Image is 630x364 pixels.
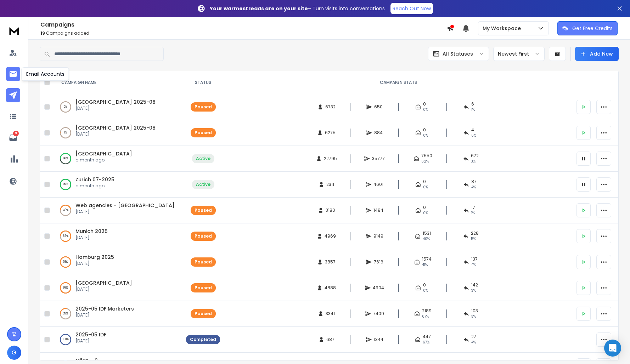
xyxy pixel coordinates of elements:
p: Campaigns added [40,30,447,36]
p: [DATE] [75,235,108,240]
div: Active [196,182,210,187]
span: 3 % [471,159,476,164]
span: 884 [374,130,383,136]
span: 4969 [325,233,336,239]
span: 35777 [372,156,385,161]
div: Open Intercom Messenger [604,340,621,357]
span: 4 [471,127,474,133]
span: 3857 [325,259,336,265]
p: [DATE] [75,106,156,111]
th: CAMPAIGN NAME [53,71,182,94]
span: 6 [471,101,474,107]
div: Paused [195,130,212,136]
a: [GEOGRAPHIC_DATA] [75,150,132,157]
div: Completed [190,337,216,342]
a: [GEOGRAPHIC_DATA] [75,279,132,286]
p: [DATE] [75,286,132,292]
span: 1 % [471,107,475,113]
span: 0% [423,210,428,216]
p: 98 % [63,258,68,266]
span: 3341 [326,311,335,317]
div: Paused [195,233,212,239]
a: Reach Out Now [390,3,433,14]
div: Paused [195,104,212,110]
span: 447 [423,334,431,340]
span: 228 [471,231,479,236]
span: 2025-05 IDF [75,331,106,338]
span: 62 % [421,159,429,164]
a: Milan - 2 [75,357,98,364]
span: 0 % [423,133,428,138]
span: 0 % [423,107,428,113]
td: 98%Hamburg 2025[DATE] [53,249,182,275]
button: G [7,346,21,360]
img: logo [7,24,21,37]
span: 4888 [325,285,336,291]
span: 0 % [471,133,476,138]
span: 687 [326,337,334,342]
div: Paused [195,259,212,265]
span: 4 % [471,340,476,345]
p: [DATE] [75,261,114,266]
span: 0 [423,127,426,133]
p: [DATE] [75,338,106,344]
div: Paused [195,207,212,213]
th: STATUS [182,71,224,94]
span: 67 % [422,314,429,319]
span: 4 % [471,262,476,268]
span: 137 [471,256,478,262]
p: All Statuses [443,50,473,57]
p: 99 % [63,284,68,291]
p: 9 [13,131,19,136]
span: 1574 [422,256,432,262]
a: 2025-05 IDF Marketers [75,305,134,312]
a: [GEOGRAPHIC_DATA] 2025-08 [75,124,156,131]
span: 0 [423,179,426,184]
button: Get Free Credits [557,21,618,35]
span: 3180 [326,207,335,213]
span: 3 % [471,314,476,319]
p: – Turn visits into conversations [210,5,385,12]
td: 100%2025-05 IDF[DATE] [53,327,182,353]
td: 28%2025-05 IDF Marketers[DATE] [53,301,182,327]
p: 85 % [63,233,68,240]
td: 99%[GEOGRAPHIC_DATA][DATE] [53,275,182,301]
span: 4 % [471,184,476,190]
span: 0% [423,184,428,190]
span: 2189 [422,308,432,314]
a: Munich 2025 [75,228,108,235]
p: 28 % [63,310,68,317]
span: 19 [40,30,45,36]
p: 100 % [63,336,69,343]
span: 103 [471,308,478,314]
span: 1484 [373,207,383,213]
td: 1%[GEOGRAPHIC_DATA] 2025-08[DATE] [53,120,182,146]
a: Zurich 07-2025 [75,176,114,183]
span: 672 [471,153,479,159]
td: 46%Web agencies - [GEOGRAPHIC_DATA][DATE] [53,198,182,223]
span: 4601 [373,182,383,187]
p: 0 % [64,103,67,110]
span: 41 % [422,262,428,268]
div: Paused [195,311,212,317]
p: a month ago [75,183,114,189]
span: 2311 [326,182,334,187]
span: 6732 [325,104,336,110]
span: 1344 [374,337,383,342]
p: 99 % [63,181,68,188]
span: 0 [423,101,426,107]
div: Active [196,156,210,161]
p: Reach Out Now [393,5,431,12]
span: 0% [423,288,428,294]
span: 4904 [373,285,384,291]
a: 9 [6,131,20,145]
a: [GEOGRAPHIC_DATA] 2025-08 [75,98,156,106]
span: Web agencies - [GEOGRAPHIC_DATA] [75,202,175,209]
span: 3 % [471,288,476,294]
p: 1 % [64,129,67,136]
span: 6275 [325,130,336,136]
